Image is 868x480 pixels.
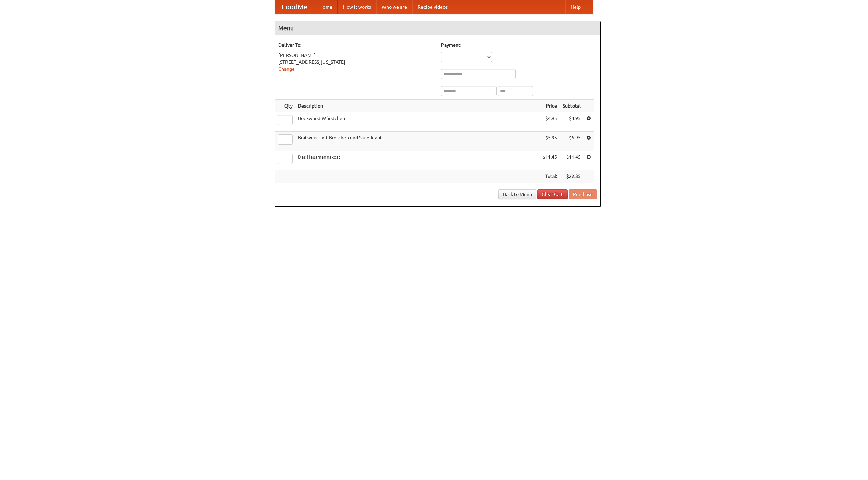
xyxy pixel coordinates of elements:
[540,170,560,183] th: Total:
[278,52,434,59] div: [PERSON_NAME]
[275,0,314,14] a: FoodMe
[338,0,376,14] a: How it works
[314,0,338,14] a: Home
[560,170,584,183] th: $22.35
[560,112,584,132] td: $4.95
[275,100,295,112] th: Qty
[540,112,560,132] td: $4.95
[412,0,453,14] a: Recipe videos
[569,189,597,199] button: Purchase
[275,21,600,35] h4: Menu
[295,100,540,112] th: Description
[540,100,560,112] th: Price
[278,42,434,49] h5: Deliver To:
[295,112,540,132] td: Bockwurst Würstchen
[498,189,536,199] a: Back to Menu
[441,42,597,49] h5: Payment:
[560,100,584,112] th: Subtotal
[295,151,540,170] td: Das Hausmannskost
[376,0,412,14] a: Who we are
[540,132,560,151] td: $5.95
[565,0,586,14] a: Help
[560,132,584,151] td: $5.95
[537,189,568,199] a: Clear Cart
[278,66,295,72] a: Change
[295,132,540,151] td: Bratwurst mit Brötchen und Sauerkraut
[540,151,560,170] td: $11.45
[560,151,584,170] td: $11.45
[278,59,434,65] div: [STREET_ADDRESS][US_STATE]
